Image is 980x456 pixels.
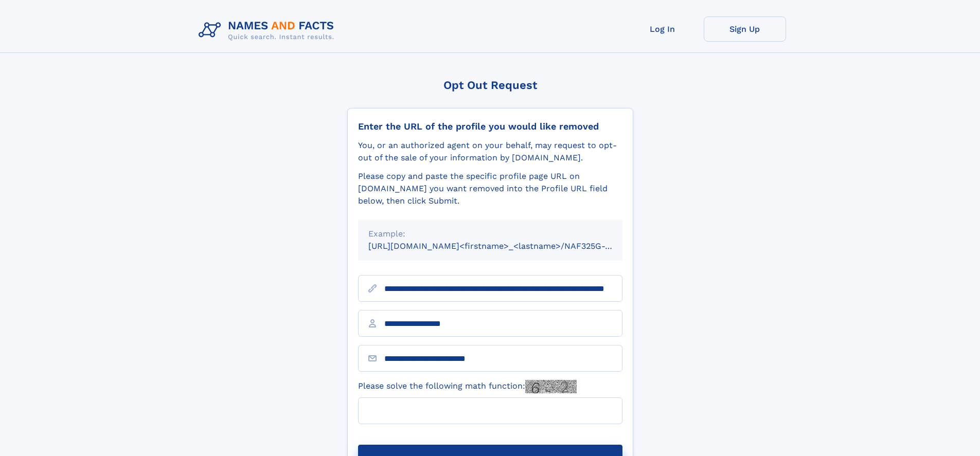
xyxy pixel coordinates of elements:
div: You, or an authorized agent on your behalf, may request to opt-out of the sale of your informatio... [358,139,622,164]
small: [URL][DOMAIN_NAME]<firstname>_<lastname>/NAF325G-xxxxxxxx [368,241,642,251]
img: Logo Names and Facts [194,16,343,44]
div: Enter the URL of the profile you would like removed [358,121,622,132]
div: Please copy and paste the specific profile page URL on [DOMAIN_NAME] you want removed into the Pr... [358,170,622,207]
a: Log In [621,16,704,42]
a: Sign Up [704,16,786,42]
div: Example: [368,228,612,240]
label: Please solve the following math function: [358,380,577,393]
div: Opt Out Request [347,79,633,92]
